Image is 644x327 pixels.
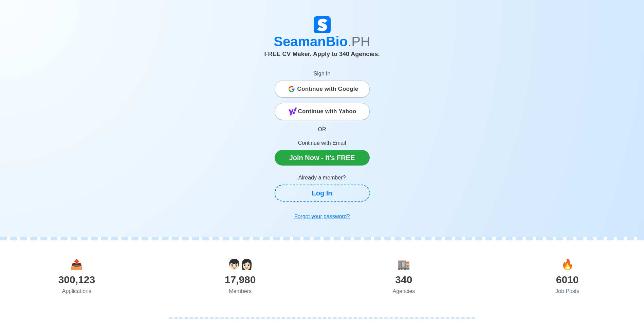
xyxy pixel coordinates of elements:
[314,16,331,33] img: Logo
[275,125,370,134] p: OR
[264,51,380,57] span: FREE CV Maker. Apply to 340 Agencies.
[275,174,370,182] p: Already a member?
[70,259,83,270] span: applications
[275,81,370,98] button: Continue with Google
[275,210,370,223] a: Forgot your password?
[275,70,370,78] p: Sign In
[294,213,350,219] u: Forgot your password?
[134,33,511,50] h1: SeamanBio
[159,272,322,287] div: 17,980
[398,259,410,270] span: agencies
[275,185,370,202] a: Log In
[322,272,486,287] div: 340
[322,287,486,295] div: Agencies
[297,82,358,96] span: Continue with Google
[561,259,574,270] span: jobs
[298,105,356,118] span: Continue with Yahoo
[348,34,370,49] span: .PH
[275,103,370,120] button: Continue with Yahoo
[228,259,253,270] span: users
[159,287,322,295] div: Members
[275,139,370,147] p: Continue with Email
[275,150,370,166] a: Join Now - It's FREE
